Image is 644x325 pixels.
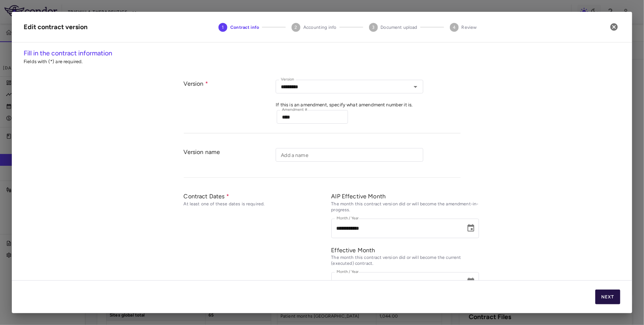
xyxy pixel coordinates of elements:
button: Contract info [213,14,265,41]
div: Edit contract version [24,22,87,32]
button: Next [595,290,620,304]
p: Fields with (*) are required. [24,58,620,65]
p: If this is an amendment, specify what amendment number it is. [276,102,460,108]
div: Contract Dates [184,192,331,200]
button: Open [410,82,421,92]
button: Choose date, selected date is Jan 30, 2025 [464,221,478,236]
div: At least one of these dates is required. [184,201,331,207]
div: The month this contract version did or will become the amendment-in-progress. [331,201,479,213]
label: Version [281,76,295,83]
button: Choose date, selected date is Mar 30, 2025 [464,274,478,289]
label: Month / Year [337,269,359,275]
label: Month / Year [337,215,359,222]
div: The month this contract version did or will become the current (executed) contract. [331,255,479,267]
div: Effective Month [331,246,479,254]
div: Version name [184,148,276,170]
h6: Fill in the contract information [24,48,620,58]
div: Version [184,80,276,126]
span: Contract info [230,24,259,31]
text: 1 [222,25,224,30]
div: AIP Effective Month [331,192,479,200]
label: Amendment # [282,107,307,113]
